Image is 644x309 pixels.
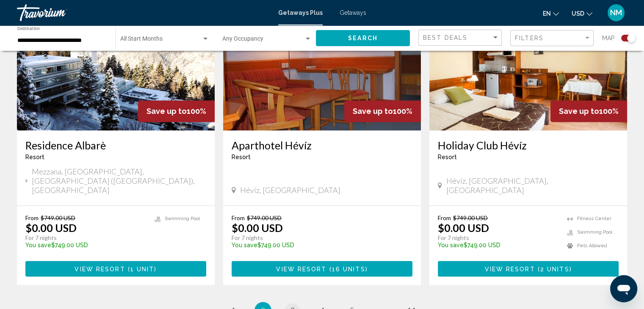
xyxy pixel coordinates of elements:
span: You save [232,242,257,248]
button: Change language [543,7,559,19]
p: $0.00 USD [25,221,77,234]
span: From [232,214,245,221]
a: Travorium [17,4,270,21]
span: Resort [438,154,457,160]
p: $0.00 USD [232,221,283,234]
span: $749.00 USD [41,214,75,221]
span: You save [438,242,464,248]
span: From [25,214,39,221]
span: Filters [515,35,544,41]
div: 100% [550,100,627,122]
span: Swimming Pool [577,229,612,235]
span: Hévíz, [GEOGRAPHIC_DATA], [GEOGRAPHIC_DATA] [446,176,619,195]
button: View Resort(1 unit) [25,261,206,276]
span: View Resort [484,265,535,272]
button: Filter [510,30,594,47]
span: Resort [25,154,44,160]
div: 100% [344,100,421,122]
span: Save up to [353,107,393,116]
span: Hévíz, [GEOGRAPHIC_DATA] [240,185,340,195]
a: Residence Albarè [25,139,206,152]
iframe: Кнопка для запуску вікна повідомлень [610,275,637,302]
div: 100% [138,100,215,122]
a: Aparthotel Hévíz [232,139,412,152]
a: Getaways Plus [278,9,323,16]
span: Save up to [146,107,187,116]
span: Swimming Pool [165,216,200,221]
p: $749.00 USD [232,242,404,248]
p: For 7 nights [25,234,146,242]
span: From [438,214,451,221]
span: 16 units [332,265,365,272]
span: Best Deals [423,34,467,41]
span: 1 unit [130,265,155,272]
span: View Resort [75,265,125,272]
span: $749.00 USD [247,214,282,221]
span: ( ) [125,265,157,272]
a: Getaways [340,9,366,16]
button: Change currency [572,7,592,19]
button: Search [316,30,410,46]
span: Resort [232,154,251,160]
span: You save [25,242,51,248]
span: Fitness Center [577,216,611,221]
span: Map [602,32,615,44]
button: View Resort(16 units) [232,261,412,276]
mat-select: Sort by [423,34,499,41]
span: $749.00 USD [453,214,488,221]
button: User Menu [605,4,627,22]
p: For 7 nights [438,234,558,242]
span: View Resort [276,265,326,272]
span: en [543,10,551,17]
p: $749.00 USD [438,242,558,248]
span: USD [572,10,584,17]
button: View Resort(2 units) [438,261,619,276]
a: Holiday Club Hévíz [438,139,619,152]
p: For 7 nights [232,234,404,242]
span: Mezzana, [GEOGRAPHIC_DATA], [GEOGRAPHIC_DATA] ([GEOGRAPHIC_DATA]), [GEOGRAPHIC_DATA] [32,167,206,195]
p: $0.00 USD [438,221,489,234]
span: 2 units [540,265,569,272]
span: ( ) [535,265,572,272]
span: NM [610,8,622,17]
span: Save up to [559,107,599,116]
p: $749.00 USD [25,242,146,248]
span: ( ) [326,265,368,272]
span: Pets Allowed [577,243,607,248]
span: Search [348,35,378,42]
